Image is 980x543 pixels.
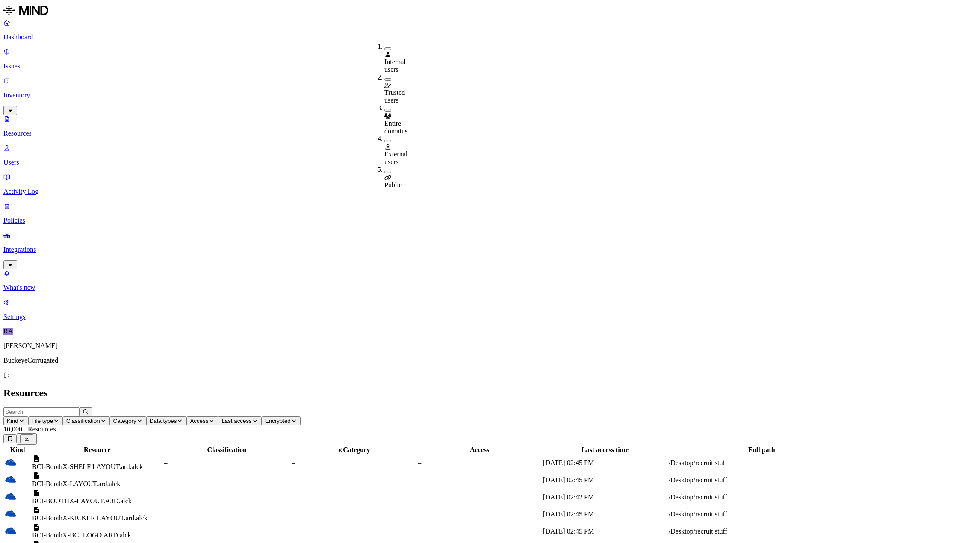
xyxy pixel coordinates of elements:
a: MIND [3,3,977,19]
p: Dashboard [3,33,977,41]
span: Data types [150,418,177,424]
div: Access [418,446,541,454]
span: – [164,528,167,535]
img: onedrive.svg [5,473,17,485]
a: What's new [3,269,977,292]
div: BCI-BoothX-SHELF LAYOUT.ard.alck [32,463,162,471]
span: – [292,493,295,501]
div: Resource [32,446,162,454]
div: /Desktop/recruit stuff [669,459,855,467]
p: Policies [3,217,977,224]
input: Search [3,407,79,416]
div: /Desktop/recruit stuff [669,528,855,535]
p: Inventory [3,91,977,99]
span: – [418,459,421,466]
h2: Resources [3,387,977,399]
span: – [164,493,167,501]
span: – [418,528,421,535]
img: onedrive.svg [5,490,17,502]
span: Trusted users [384,89,405,104]
div: Classification [164,446,290,454]
p: What's new [3,284,977,292]
span: File type [32,418,53,424]
span: Kind [7,418,18,424]
span: – [418,511,421,518]
a: Settings [3,298,977,321]
span: – [292,459,295,466]
p: Settings [3,313,977,321]
span: RA [3,328,13,335]
span: Access [190,418,208,424]
p: BuckeyeCorrugated [3,357,977,364]
div: /Desktop/recruit stuff [669,476,855,484]
a: Issues [3,48,977,70]
div: Last access time [543,446,667,454]
span: Public [384,181,402,189]
a: Inventory [3,77,977,114]
div: BCI-BoothX-LAYOUT.ard.alck [32,480,162,488]
a: Dashboard [3,19,977,41]
p: Resources [3,130,977,137]
span: – [418,493,421,501]
a: Integrations [3,231,977,268]
span: – [292,511,295,518]
div: BCI-BOOTHX-LAYOUT.A3D.alck [32,497,162,505]
span: – [164,511,167,518]
span: Classification [66,418,100,424]
span: – [418,476,421,484]
div: /Desktop/recruit stuff [669,511,855,518]
span: [DATE] 02:45 PM [543,459,594,466]
span: Category [113,418,136,424]
a: Policies [3,202,977,224]
a: Resources [3,115,977,137]
img: onedrive.svg [5,508,17,519]
div: BCI-BoothX-BCI LOGO.ARD.alck [32,531,162,539]
span: [DATE] 02:45 PM [543,476,594,484]
span: Entire domains [384,120,407,135]
span: 10,000+ Resources [3,425,56,433]
a: Activity Log [3,173,977,195]
span: External users [384,151,407,165]
span: [DATE] 02:45 PM [543,528,594,535]
img: onedrive.svg [5,456,17,468]
p: Integrations [3,246,977,254]
span: [DATE] 02:45 PM [543,511,594,518]
a: Users [3,144,977,166]
div: Full path [669,446,855,454]
span: Encrypted [265,418,291,424]
img: onedrive.svg [5,525,17,537]
span: Internal users [384,58,406,73]
p: Issues [3,62,977,70]
span: – [292,528,295,535]
p: Activity Log [3,188,977,195]
span: [DATE] 02:42 PM [543,493,594,501]
span: – [292,476,295,484]
span: – [164,476,167,484]
span: Last access [221,418,251,424]
div: BCI-BoothX-KICKER LAYOUT.ard.alck [32,514,162,522]
span: – [164,459,167,466]
span: Category [343,446,370,453]
div: /Desktop/recruit stuff [669,493,855,501]
div: Kind [5,446,30,454]
p: Users [3,159,977,166]
img: MIND [3,3,48,17]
